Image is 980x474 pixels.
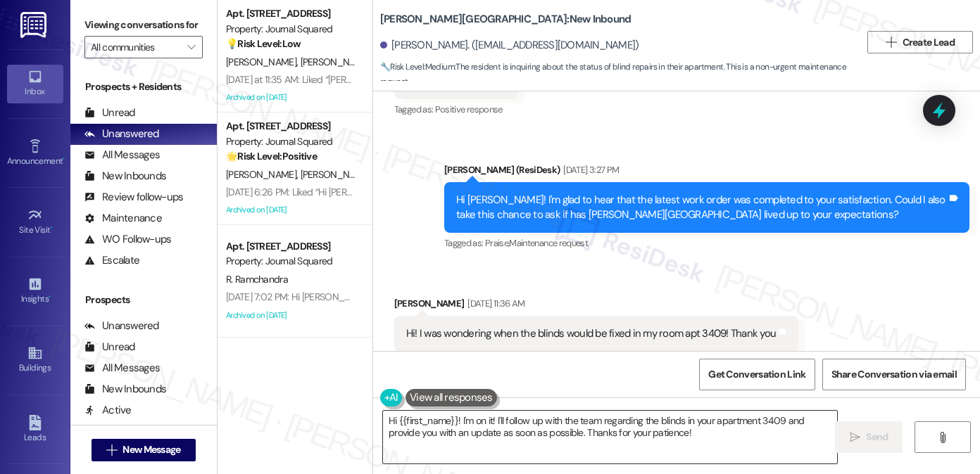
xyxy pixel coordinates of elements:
[226,239,356,254] div: Apt. [STREET_ADDRESS]
[394,296,798,316] div: [PERSON_NAME]
[122,442,180,457] span: New Message
[886,37,896,48] i: 
[20,12,49,38] img: ResiDesk Logo
[866,430,888,444] span: Send
[84,232,171,247] div: WO Follow-ups
[380,12,632,27] b: [PERSON_NAME][GEOGRAPHIC_DATA]: New Inbound
[49,292,51,302] span: •
[226,56,301,68] span: [PERSON_NAME]
[226,273,288,286] span: R. Ramchandra
[485,237,509,249] span: Praise ,
[822,359,966,390] button: Share Conversation via email
[187,41,195,53] i: 
[444,162,969,182] div: [PERSON_NAME] (ResiDesk)
[831,367,957,382] span: Share Conversation via email
[560,162,619,177] div: [DATE] 3:27 PM
[84,190,183,205] div: Review follow-ups
[51,223,53,233] span: •
[84,211,162,226] div: Maintenance
[84,382,166,397] div: New Inbounds
[226,186,563,198] div: [DATE] 6:26 PM: Liked “Hi [PERSON_NAME] and [PERSON_NAME]! Starting [DATE]…”
[394,99,518,120] div: Tagged as:
[226,6,356,21] div: Apt. [STREET_ADDRESS]
[84,14,203,36] label: Viewing conversations for
[7,203,63,241] a: Site Visit •
[444,233,969,253] div: Tagged as:
[106,444,117,456] i: 
[226,37,301,50] strong: 💡 Risk Level: Low
[708,367,805,382] span: Get Conversation Link
[84,361,160,376] div: All Messages
[225,201,358,219] div: Archived on [DATE]
[84,253,139,268] div: Escalate
[70,293,217,307] div: Prospects
[380,60,860,90] span: : The resident is inquiring about the status of blind repairs in their apartment. This is a non-u...
[226,22,356,37] div: Property: Journal Squared
[903,35,955,50] span: Create Lead
[300,56,375,68] span: [PERSON_NAME]
[383,411,837,463] textarea: Hi {{first_name}}! I'm on it! I'll follow up with the team regarding the blinds in your apartment...
[91,36,180,58] input: All communities
[7,65,63,103] a: Inbox
[84,105,135,120] div: Unread
[226,150,317,162] strong: 🌟 Risk Level: Positive
[225,89,358,106] div: Archived on [DATE]
[92,439,196,461] button: New Message
[84,148,160,162] div: All Messages
[225,307,358,324] div: Archived on [DATE]
[937,432,948,443] i: 
[84,403,132,418] div: Active
[63,154,65,164] span: •
[456,193,947,223] div: Hi [PERSON_NAME]! I'm glad to hear that the latest work order was completed to your satisfaction....
[464,296,524,311] div: [DATE] 11:36 AM
[509,237,588,249] span: Maintenance request
[435,103,503,115] span: Positive response
[84,424,149,439] div: Follow Ups
[226,168,301,181] span: [PERSON_NAME]
[699,359,815,390] button: Get Conversation Link
[84,340,135,354] div: Unread
[380,38,639,53] div: [PERSON_NAME]. ([EMAIL_ADDRESS][DOMAIN_NAME])
[835,421,903,453] button: Send
[226,119,356,134] div: Apt. [STREET_ADDRESS]
[380,61,455,72] strong: 🔧 Risk Level: Medium
[7,411,63,449] a: Leads
[84,127,159,141] div: Unanswered
[7,341,63,379] a: Buildings
[84,169,166,184] div: New Inbounds
[226,254,356,269] div: Property: Journal Squared
[226,134,356,149] div: Property: Journal Squared
[406,326,776,341] div: Hi! I was wondering when the blinds would be fixed in my room apt 3409! Thank you
[7,272,63,310] a: Insights •
[850,432,860,443] i: 
[867,31,973,53] button: Create Lead
[84,319,159,333] div: Unanswered
[300,168,370,181] span: [PERSON_NAME]
[70,79,217,94] div: Prospects + Residents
